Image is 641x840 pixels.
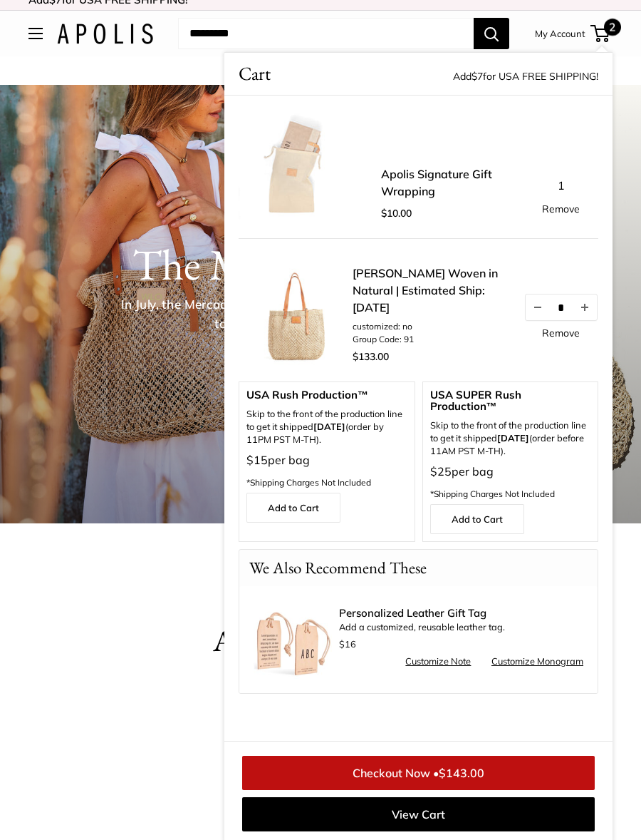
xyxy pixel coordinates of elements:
[246,453,268,467] span: $15
[239,550,437,586] p: We Also Recommend These
[471,70,483,83] span: $7
[246,477,371,488] span: *Shipping Charges Not Included
[353,320,509,333] li: customized: no
[430,488,555,499] span: *Shipping Charges Not Included
[242,797,595,831] a: View Cart
[430,504,524,534] a: Add to Cart
[59,239,614,290] h1: The Mercado Collection
[405,653,471,670] a: Customize Note
[246,408,407,446] p: Skip to the front of the production line to get it shipped (order by 11PM PST M-TH).
[453,70,598,83] span: Add for USA FREE SHIPPING!
[497,432,529,444] strong: [DATE]
[242,756,595,790] a: Checkout Now •$143.00
[246,493,340,523] a: Add to Cart
[178,18,474,49] input: Search...
[430,419,591,458] span: Skip to the front of the production line to get it shipped (order before 11AM PST M-TH).
[542,328,580,338] a: Remove
[339,608,583,619] span: Personalized Leather Gift Tag
[339,638,356,650] span: $16
[430,461,591,504] p: per bag
[523,175,598,214] div: 1
[474,18,509,49] button: Search
[430,389,591,412] span: USA SUPER Rush Production™
[573,294,597,320] button: No more stock
[535,25,585,42] a: My Account
[57,24,153,44] img: Apolis
[246,389,407,401] span: USA Rush Production™
[28,595,613,620] p: Discover
[491,653,583,670] a: Customize Monogram
[550,302,573,314] input: Quantity
[592,25,610,42] a: 2
[542,204,580,214] a: Remove
[381,207,412,220] span: $10.00
[353,265,509,316] a: [PERSON_NAME] Woven in Natural | Estimated Ship: [DATE]
[28,620,613,662] h2: Apolis Market Bags
[353,350,389,363] span: $133.00
[526,294,550,320] button: Decrease quantity by 1
[239,60,271,88] span: Cart
[313,421,345,432] b: [DATE]
[439,766,484,780] span: $143.00
[28,28,43,39] button: Open menu
[246,450,407,493] p: per bag
[254,600,332,679] img: Luggage Tag
[117,295,557,333] p: In July, the Mercado Woven sold out within hours. Each bag takes 24 hours to handcraft, with only...
[353,333,509,346] li: Group Code: 91
[339,608,583,653] div: Add a customized, reusable leather tag.
[604,19,621,36] span: 2
[381,165,509,200] a: Apolis Signature Gift Wrapping
[430,464,452,478] span: $25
